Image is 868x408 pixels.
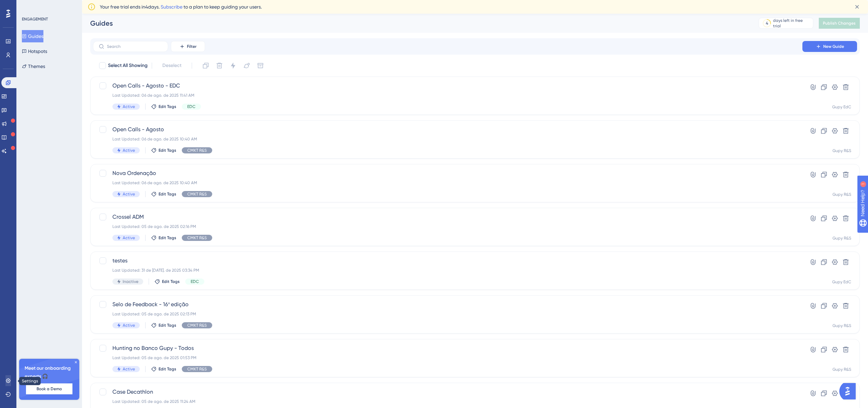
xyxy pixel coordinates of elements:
[112,311,783,317] div: Last Updated: 05 de ago. de 2025 02:13 PM
[112,355,783,361] div: Last Updated: 05 de ago. de 2025 01:53 PM
[112,399,783,404] div: Last Updated: 05 de ago. de 2025 11:24 AM
[832,367,851,372] div: Gupy R&S
[162,279,180,284] span: Edit Tags
[123,366,135,372] span: Active
[22,16,48,22] div: ENGAGEMENT
[187,323,207,328] span: CMKT R&S
[191,279,199,284] span: EDC
[823,44,844,49] span: New Guide
[123,279,138,284] span: Inactive
[123,104,135,109] span: Active
[187,44,196,49] span: Filter
[22,30,43,42] button: Guides
[123,191,135,197] span: Active
[162,62,181,70] span: Deselect
[151,323,176,328] button: Edit Tags
[26,383,72,394] button: Book a Demo
[159,366,176,372] span: Edit Tags
[171,41,205,52] button: Filter
[123,323,135,328] span: Active
[151,148,176,153] button: Edit Tags
[832,192,851,197] div: Gupy R&S
[159,323,176,328] span: Edit Tags
[16,2,43,10] span: Need Help?
[123,148,135,153] span: Active
[112,136,783,142] div: Last Updated: 06 de ago. de 2025 10:40 AM
[112,82,783,90] span: Open Calls - Agosto - EDC
[22,60,45,72] button: Themes
[832,235,851,241] div: Gupy R&S
[832,279,851,285] div: Gupy EdC
[48,3,50,9] div: 1
[839,381,860,402] iframe: UserGuiding AI Assistant Launcher
[107,44,162,49] input: Search
[187,366,207,372] span: CMKT R&S
[112,213,783,221] span: Crossel ADM
[112,268,783,273] div: Last Updated: 31 de [DATE]. de 2025 03:34 PM
[100,3,262,11] span: Your free trial ends in 4 days. to a plan to keep guiding your users.
[22,45,47,57] button: Hotspots
[151,191,176,197] button: Edit Tags
[123,235,135,241] span: Active
[25,364,74,381] span: Meet our onboarding experts 🎧
[112,125,783,134] span: Open Calls - Agosto
[832,323,851,328] div: Gupy R&S
[151,235,176,241] button: Edit Tags
[112,388,783,396] span: Case Decathlon
[773,18,811,29] div: days left in free trial
[819,18,860,29] button: Publish Changes
[112,224,783,229] div: Last Updated: 05 de ago. de 2025 02:16 PM
[187,104,195,109] span: EDC
[802,41,857,52] button: New Guide
[187,235,207,241] span: CMKT R&S
[832,148,851,153] div: Gupy R&S
[112,180,783,186] div: Last Updated: 06 de ago. de 2025 10:40 AM
[156,59,188,72] button: Deselect
[159,235,176,241] span: Edit Tags
[112,169,783,177] span: Nova Ordenação
[108,62,148,70] span: Select All Showing
[37,386,62,392] span: Book a Demo
[112,93,783,98] div: Last Updated: 06 de ago. de 2025 11:41 AM
[112,344,783,352] span: Hunting no Banco Gupy - Todos
[159,148,176,153] span: Edit Tags
[187,148,207,153] span: CMKT R&S
[112,300,783,309] span: Selo de Feedback - 16ª edição
[90,18,742,28] div: Guides
[112,257,783,265] span: testes
[159,191,176,197] span: Edit Tags
[154,279,180,284] button: Edit Tags
[832,104,851,110] div: Gupy EdC
[151,366,176,372] button: Edit Tags
[823,21,856,26] span: Publish Changes
[187,191,207,197] span: CMKT R&S
[159,104,176,109] span: Edit Tags
[151,104,176,109] button: Edit Tags
[161,4,182,10] a: Subscribe
[766,21,768,26] div: 4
